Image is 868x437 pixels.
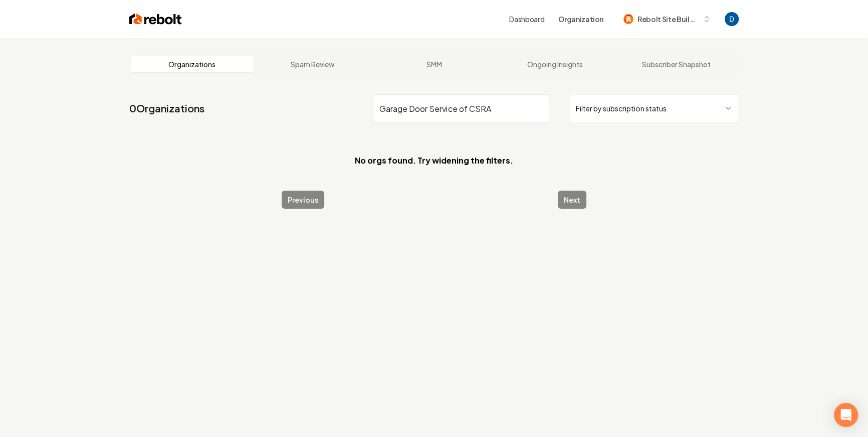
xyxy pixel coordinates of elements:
[834,403,858,427] div: Open Intercom Messenger
[129,101,204,115] a: 0Organizations
[552,10,609,28] button: Organization
[637,14,699,25] span: Rebolt Site Builder
[131,56,253,72] a: Organizations
[373,94,549,122] input: Search by name or ID
[725,12,739,26] img: David Rice
[373,56,495,72] a: SMM
[509,14,544,24] a: Dashboard
[615,56,737,72] a: Subscriber Snapshot
[495,56,616,72] a: Ongoing Insights
[623,14,633,24] img: Rebolt Site Builder
[129,12,182,26] img: Rebolt Logo
[725,12,739,26] button: Open user button
[253,56,374,72] a: Spam Review
[129,138,739,183] section: No orgs found. Try widening the filters.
